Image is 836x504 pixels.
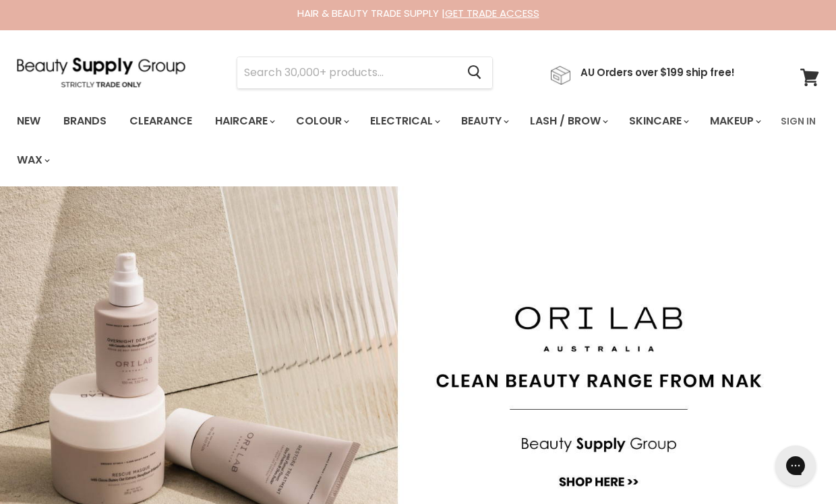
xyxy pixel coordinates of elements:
a: Wax [7,146,58,174]
button: Search [456,57,492,88]
input: Search [237,57,456,88]
a: Colour [286,107,357,135]
ul: Main menu [7,102,773,180]
a: Makeup [700,107,769,135]
a: Haircare [205,107,283,135]
a: Sign In [773,107,824,135]
a: Clearance [119,107,202,135]
iframe: Gorgias live chat messenger [769,441,823,491]
a: Lash / Brow [520,107,616,135]
form: Product [237,57,493,89]
a: New [7,107,51,135]
a: Beauty [451,107,517,135]
a: Skincare [619,107,697,135]
a: GET TRADE ACCESS [445,6,539,20]
a: Brands [53,107,117,135]
a: Electrical [360,107,448,135]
